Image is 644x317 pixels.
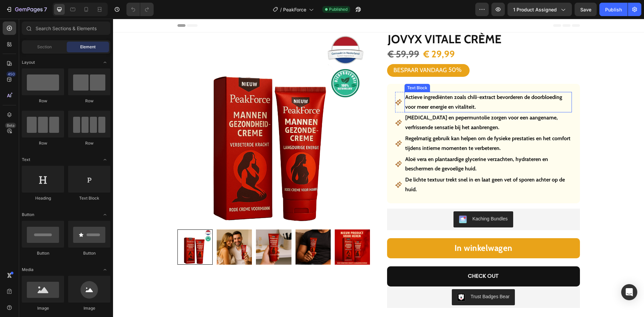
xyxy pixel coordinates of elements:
img: CLDR_q6erfwCEAE=.png [344,274,352,282]
span: Toggle open [100,264,110,275]
p: Aloë vera en plantaardige glycerine verzachten, hydrateren en beschermen de gevoelige huid. [292,136,458,155]
span: Media [22,267,34,273]
div: € 59,99 [274,29,307,42]
span: Save [580,7,591,12]
span: Toggle open [100,209,110,220]
button: Save [575,3,597,16]
p: De lichte textuur trekt snel in en laat geen vet of sporen achter op de huid. [292,156,458,176]
button: Trust Badges Bear [339,270,402,286]
div: Button [22,250,64,256]
span: Toggle open [100,154,110,165]
p: 7 [44,5,47,13]
div: Beta [5,123,16,128]
span: PeakForce [283,6,306,13]
button: Publish [599,3,628,16]
span: Section [37,44,52,50]
div: CHECK OUT [355,253,386,262]
div: Kaching Bundles [359,197,394,204]
button: 7 [3,3,50,16]
div: Undo/Redo [126,3,154,16]
span: Published [329,6,347,12]
div: € 29,99 [310,29,342,42]
div: Image [68,305,110,311]
div: Row [22,98,64,104]
input: Search Sections & Elements [22,21,110,35]
div: 450 [6,71,16,77]
strong: In winkelwagen [341,223,399,236]
iframe: Design area [113,19,644,317]
span: 1 product assigned [513,6,557,13]
span: Text [22,157,30,163]
div: Text Block [293,66,316,72]
div: 50% [335,47,349,56]
div: Trust Badges Bear [358,274,396,281]
button: <strong>In winkelwagen</strong> [274,219,467,240]
div: Open Intercom Messenger [621,284,637,300]
div: Image [22,305,64,311]
span: / [280,6,282,13]
div: Row [22,140,64,146]
span: Toggle open [100,57,110,68]
img: KachingBundles.png [346,197,354,205]
div: Publish [605,6,622,13]
span: Element [80,44,96,50]
strong: Actieve ingrediënten zoals chili-extract bevorderen de doorbloeding voor meer energie en vitaliteit. [292,75,449,91]
p: Regelmatig gebruik kan helpen om de fysieke prestaties en het comfort tijdens intieme momenten te... [292,115,458,135]
div: Button [68,250,110,256]
button: 1 product assigned [507,3,572,16]
div: Heading [22,195,64,201]
p: [MEDICAL_DATA] en pepermuntolie zorgen voor een aangename, verfrissende sensatie bij het aanbrengen. [292,94,458,114]
span: Button [22,212,34,218]
span: Layout [22,59,35,65]
button: Kaching Bundles [340,193,400,209]
div: Text Block [68,195,110,201]
button: CHECK OUT [274,248,467,268]
div: Row [68,98,110,104]
div: Row [68,140,110,146]
div: BESPAAR VANDAAG [279,47,335,56]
